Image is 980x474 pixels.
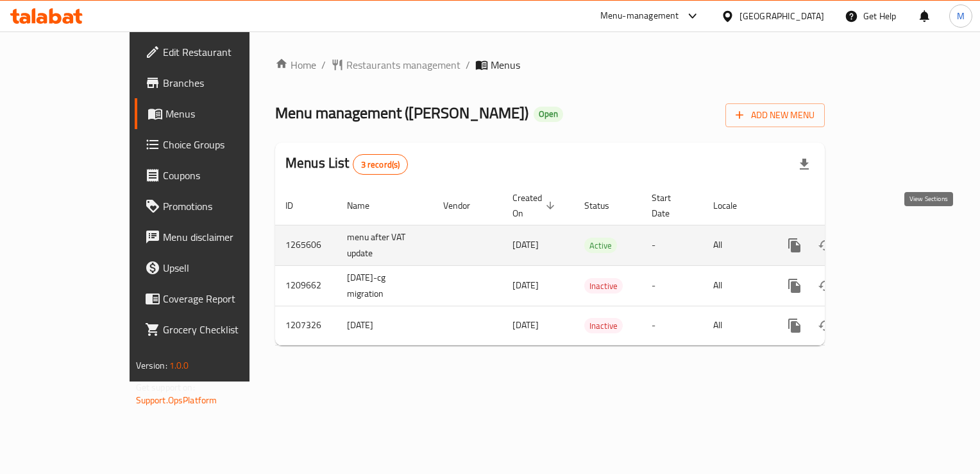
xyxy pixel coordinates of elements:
[512,236,539,253] span: [DATE]
[331,57,460,73] a: Restaurants management
[135,160,293,191] a: Coupons
[135,252,293,283] a: Upsell
[275,186,913,346] table: enhanced table
[810,230,841,261] button: Change Status
[135,98,293,129] a: Menus
[703,306,769,345] td: All
[779,270,810,301] button: more
[136,379,195,396] span: Get support on:
[347,198,386,213] span: Name
[135,283,293,314] a: Coverage Report
[275,57,316,73] a: Home
[810,270,841,301] button: Change Status
[285,198,310,213] span: ID
[957,9,965,23] span: M
[163,168,283,183] span: Coupons
[703,225,769,265] td: All
[534,107,563,122] div: Open
[534,109,563,119] span: Open
[163,198,283,214] span: Promotions
[321,57,326,73] li: /
[512,317,539,333] span: [DATE]
[163,260,283,276] span: Upsell
[169,357,189,374] span: 1.0.0
[584,238,617,253] div: Active
[491,57,520,73] span: Menus
[641,265,703,306] td: -
[779,230,810,261] button: more
[163,291,283,306] span: Coverage Report
[584,319,623,333] span: Inactive
[512,190,559,221] span: Created On
[163,322,283,337] span: Grocery Checklist
[163,137,283,152] span: Choice Groups
[275,265,337,306] td: 1209662
[135,67,293,98] a: Branches
[736,107,815,123] span: Add New Menu
[584,279,623,294] span: Inactive
[769,186,913,225] th: Actions
[136,357,167,374] span: Version:
[135,314,293,345] a: Grocery Checklist
[135,191,293,222] a: Promotions
[135,222,293,252] a: Menu disclaimer
[353,154,409,175] div: Total records count
[165,106,283,121] span: Menus
[466,57,470,73] li: /
[703,265,769,306] td: All
[135,37,293,67] a: Edit Restaurant
[275,98,528,127] span: Menu management ( [PERSON_NAME] )
[443,198,487,213] span: Vendor
[600,8,679,24] div: Menu-management
[163,229,283,245] span: Menu disclaimer
[275,306,337,345] td: 1207326
[779,310,810,341] button: more
[337,306,433,345] td: [DATE]
[337,225,433,265] td: menu after VAT update
[725,103,825,127] button: Add New Menu
[275,57,825,73] nav: breadcrumb
[135,129,293,160] a: Choice Groups
[512,277,539,294] span: [DATE]
[641,306,703,345] td: -
[652,190,688,221] span: Start Date
[346,57,460,73] span: Restaurants management
[136,392,217,408] a: Support.OpsPlatform
[810,310,841,341] button: Change Status
[285,154,408,175] h2: Menus List
[275,225,337,265] td: 1265606
[713,198,754,213] span: Locale
[739,9,824,23] div: [GEOGRAPHIC_DATA]
[584,238,617,253] span: Active
[584,198,626,213] span: Status
[641,225,703,265] td: -
[353,159,408,171] span: 3 record(s)
[337,265,433,306] td: [DATE]-cg migration
[163,44,283,60] span: Edit Restaurant
[584,318,623,333] div: Inactive
[163,75,283,91] span: Branches
[789,149,820,180] div: Export file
